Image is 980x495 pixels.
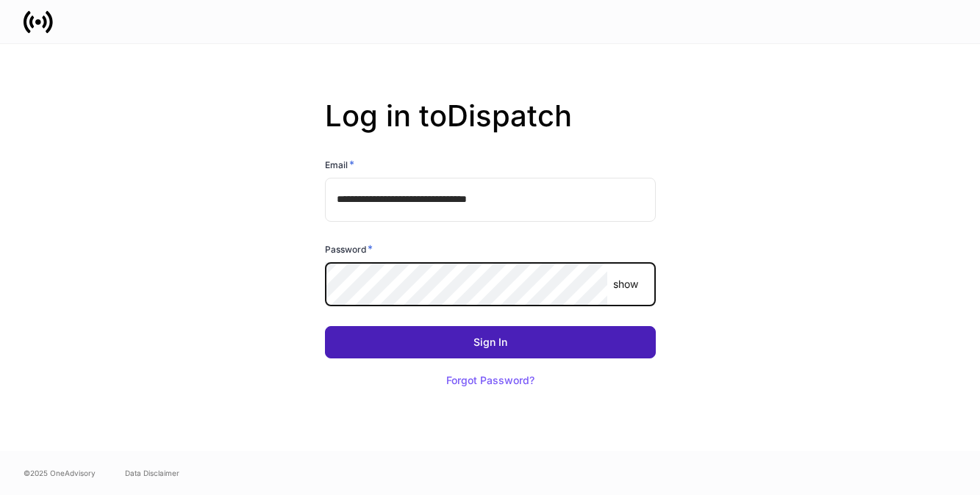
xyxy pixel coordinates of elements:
div: Sign In [473,337,507,347]
button: Forgot Password? [428,364,553,397]
a: Data Disclaimer [125,467,179,479]
p: show [613,277,638,292]
h2: Log in to Dispatch [325,98,656,157]
div: Forgot Password? [446,375,534,386]
h6: Password [325,242,373,256]
button: Sign In [325,326,656,358]
span: © 2025 OneAdvisory [24,467,96,479]
h6: Email [325,157,354,172]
